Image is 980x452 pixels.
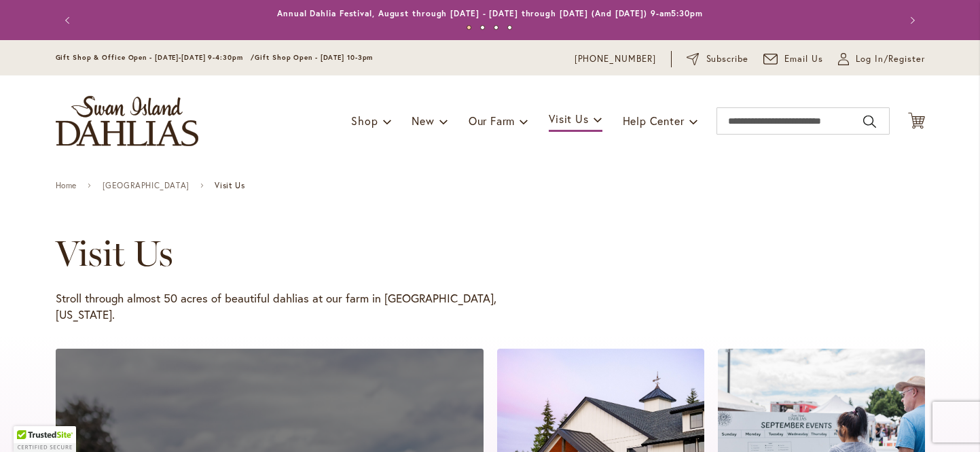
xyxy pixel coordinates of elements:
button: Next [898,7,925,34]
span: Visit Us [215,181,244,190]
span: Gift Shop & Office Open - [DATE]-[DATE] 9-4:30pm / [56,53,255,62]
a: [PHONE_NUMBER] [575,52,657,66]
a: Annual Dahlia Festival, August through [DATE] - [DATE] through [DATE] (And [DATE]) 9-am5:30pm [277,8,703,18]
span: Shop [351,114,378,128]
button: 4 of 4 [507,25,512,30]
span: Email Us [784,52,823,66]
a: Subscribe [687,52,748,66]
span: Subscribe [706,52,749,66]
a: store logo [56,96,198,146]
a: Log In/Register [838,52,925,66]
span: Visit Us [549,111,588,126]
button: 2 of 4 [480,25,485,30]
a: [GEOGRAPHIC_DATA] [103,181,189,190]
button: Previous [56,7,83,34]
a: Home [56,181,77,190]
a: Email Us [763,52,823,66]
h1: Visit Us [56,233,886,274]
span: Help Center [623,114,685,128]
span: New [412,114,434,128]
span: Our Farm [469,114,515,128]
span: Gift Shop Open - [DATE] 10-3pm [255,53,373,62]
span: Log In/Register [856,52,925,66]
button: 3 of 4 [494,25,498,30]
p: Stroll through almost 50 acres of beautiful dahlias at our farm in [GEOGRAPHIC_DATA], [US_STATE]. [56,290,497,323]
button: 1 of 4 [467,25,471,30]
